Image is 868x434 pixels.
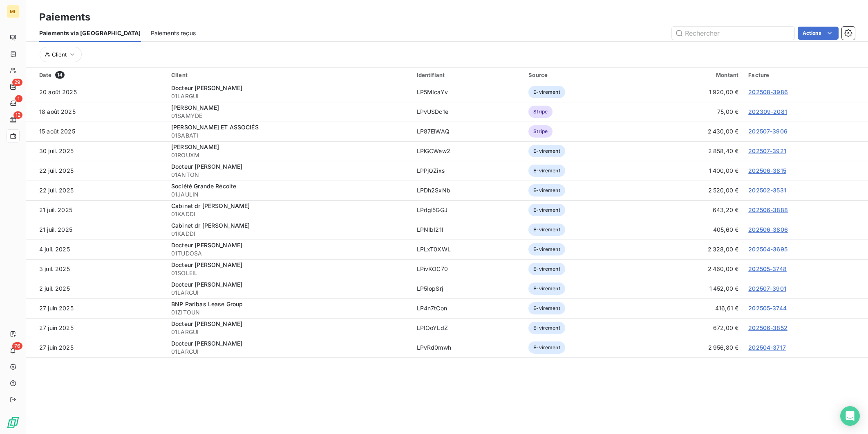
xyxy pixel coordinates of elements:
span: 01SOLEIL [171,269,407,277]
span: 01KADDI [171,230,407,238]
td: LPIOoYLdZ [412,318,524,338]
td: 2 430,00 € [641,122,743,141]
span: Stripe [528,106,553,118]
span: E-virement [528,165,565,177]
td: 30 juil. 2025 [26,141,166,161]
a: 202507-3901 [748,285,786,292]
a: 12 [7,113,19,126]
td: LPvUSDc1e [412,102,524,122]
div: ML [7,5,20,18]
td: LPNIbI21I [412,220,524,240]
button: Client [40,47,82,62]
span: E-virement [528,224,565,236]
span: E-virement [528,86,565,98]
td: 1 400,00 € [641,161,743,181]
td: 20 août 2025 [26,82,166,102]
span: Docteur [PERSON_NAME] [171,340,242,347]
span: 76 [12,342,22,350]
div: Montant [646,72,738,78]
td: 416,61 € [641,298,743,318]
span: 01ZITOUN [171,308,407,316]
td: 2 520,00 € [641,181,743,200]
span: E-virement [528,322,565,334]
td: 643,20 € [641,200,743,220]
span: Client [52,51,67,58]
td: 21 juil. 2025 [26,220,166,240]
td: LP4n7tCon [412,298,524,318]
td: 2 460,00 € [641,259,743,279]
span: 01JAULIN [171,190,407,199]
td: 2 juil. 2025 [26,279,166,298]
td: 1 452,00 € [641,279,743,298]
span: Société Grande Récolte [171,183,236,190]
td: LPivKOC70 [412,259,524,279]
span: 12 [13,111,22,119]
div: Identifiant [417,72,519,78]
td: 21 juil. 2025 [26,200,166,220]
span: Docteur [PERSON_NAME] [171,261,242,268]
span: Paiements reçus [151,29,196,37]
span: 01KADDI [171,210,407,218]
td: 2 328,00 € [641,240,743,259]
span: Cabinet dr [PERSON_NAME] [171,202,250,209]
span: BNP Paribas Lease Group [171,301,243,307]
a: 202309-2081 [748,108,787,115]
td: LP5MIcaYv [412,82,524,102]
a: 202506-3815 [748,167,786,174]
a: 202504-3695 [748,246,787,253]
td: 22 juil. 2025 [26,181,166,200]
a: 202506-3852 [748,324,787,331]
span: 01ROUXM [171,151,407,159]
span: 01LARGUI [171,289,407,297]
img: Logo LeanPay [7,416,20,429]
td: 27 juin 2025 [26,338,166,357]
span: E-virement [528,243,565,255]
td: 2 956,80 € [641,338,743,357]
td: LPDh2SxNb [412,181,524,200]
td: 27 juin 2025 [26,298,166,318]
a: 202505-3744 [748,305,787,312]
span: E-virement [528,283,565,295]
span: [PERSON_NAME] ET ASSOCIÉS [171,124,259,131]
td: 18 août 2025 [26,102,166,122]
a: 202507-3921 [748,147,786,154]
a: 29 [7,80,19,93]
td: LPLxT0XWL [412,240,524,259]
a: 202505-3748 [748,265,787,272]
td: 2 858,40 € [641,141,743,161]
span: 01SABATI [171,131,407,140]
span: Cabinet dr [PERSON_NAME] [171,222,250,229]
a: 202502-3531 [748,187,786,194]
span: E-virement [528,145,565,157]
a: 1 [7,97,19,110]
h3: Paiements [39,10,90,25]
span: 14 [55,71,65,79]
td: 75,00 € [641,102,743,122]
td: LPlGCWew2 [412,141,524,161]
span: [PERSON_NAME] [171,104,219,111]
span: E-virement [528,263,565,275]
span: E-virement [528,341,565,354]
div: Date [39,71,161,79]
span: E-virement [528,184,565,197]
span: E-virement [528,302,565,314]
td: LPdgl5GGJ [412,200,524,220]
span: 01LARGUI [171,328,407,336]
span: Docteur [PERSON_NAME] [171,242,242,249]
div: Open Intercom Messenger [840,406,860,426]
td: 4 juil. 2025 [26,240,166,259]
td: 3 juil. 2025 [26,259,166,279]
span: [PERSON_NAME] [171,143,219,150]
span: Docteur [PERSON_NAME] [171,163,242,170]
a: 202506-3888 [748,206,788,213]
span: Docteur [PERSON_NAME] [171,320,242,327]
div: Source [528,72,636,78]
span: 01TUDOSA [171,249,407,258]
td: 672,00 € [641,318,743,338]
span: 1 [15,95,22,102]
a: 202506-3806 [748,226,788,233]
a: 202508-3986 [748,88,788,95]
td: 405,60 € [641,220,743,240]
button: Actions [798,27,839,40]
td: 22 juil. 2025 [26,161,166,181]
